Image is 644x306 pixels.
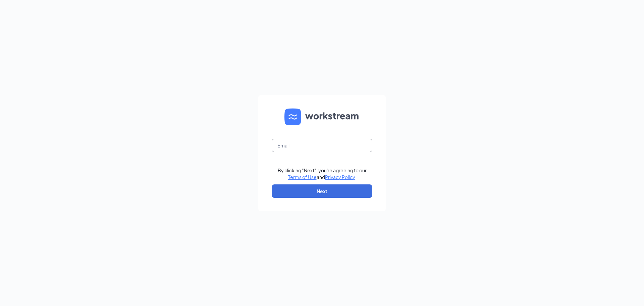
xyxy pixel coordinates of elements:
[272,139,372,152] input: Email
[278,167,367,180] div: By clicking "Next", you're agreeing to our and .
[288,174,317,180] a: Terms of Use
[272,184,372,198] button: Next
[325,174,355,180] a: Privacy Policy
[284,108,360,125] img: WS logo and Workstream text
